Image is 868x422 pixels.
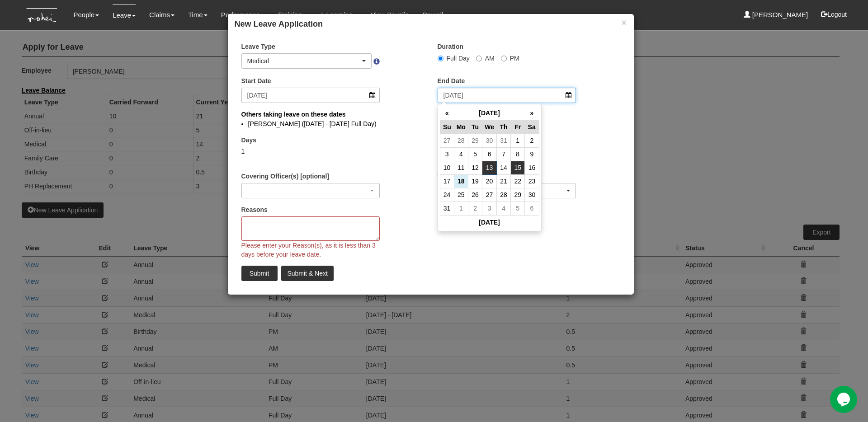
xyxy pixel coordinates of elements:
[281,266,333,281] input: Submit & Next
[497,202,511,215] td: 4
[497,161,511,174] td: 14
[497,188,511,202] td: 28
[511,134,525,147] td: 1
[497,120,511,134] th: Th
[241,42,275,51] label: Leave Type
[468,120,482,134] th: Tu
[468,134,482,147] td: 29
[482,134,497,147] td: 30
[525,188,539,202] td: 30
[454,147,468,161] td: 4
[447,55,470,62] span: Full Day
[241,111,346,118] b: Others taking leave on these dates
[440,215,539,229] th: [DATE]
[454,188,468,202] td: 25
[511,120,525,134] th: Fr
[241,172,329,181] label: Covering Officer(s) [optional]
[511,174,525,188] td: 22
[468,174,482,188] td: 19
[511,188,525,202] td: 29
[468,188,482,202] td: 26
[525,161,539,174] td: 16
[510,55,519,62] span: PM
[248,119,613,128] li: [PERSON_NAME] ([DATE] - [DATE] Full Day)
[468,202,482,215] td: 2
[438,42,464,51] label: Duration
[440,188,454,202] td: 24
[440,106,454,120] th: «
[497,134,511,147] td: 31
[440,120,454,134] th: Su
[511,147,525,161] td: 8
[241,88,380,103] input: d/m/yyyy
[454,106,525,120] th: [DATE]
[454,134,468,147] td: 28
[454,202,468,215] td: 1
[438,88,576,103] input: d/m/yyyy
[497,174,511,188] td: 21
[454,174,468,188] td: 18
[454,161,468,174] td: 11
[497,147,511,161] td: 7
[438,76,465,85] label: End Date
[468,147,482,161] td: 5
[468,161,482,174] td: 12
[511,202,525,215] td: 5
[440,161,454,174] td: 10
[241,147,380,156] div: 1
[525,106,539,120] th: »
[525,134,539,147] td: 2
[482,174,497,188] td: 20
[235,19,323,28] b: New Leave Application
[525,202,539,215] td: 6
[525,174,539,188] td: 23
[485,55,495,62] span: AM
[440,202,454,215] td: 31
[482,202,497,215] td: 3
[247,56,361,66] div: Medical
[482,147,497,161] td: 6
[241,53,372,69] button: Medical
[511,161,525,174] td: 15
[482,161,497,174] td: 13
[440,134,454,147] td: 27
[440,174,454,188] td: 17
[525,147,539,161] td: 9
[241,76,271,85] label: Start Date
[440,147,454,161] td: 3
[482,120,497,134] th: We
[241,266,278,281] input: Submit
[830,386,859,413] iframe: chat widget
[241,205,268,214] label: Reasons
[525,120,539,134] th: Sa
[241,242,376,258] span: Please enter your Reason(s), as it is less than 3 days before your leave date.
[621,18,627,27] button: ×
[482,188,497,202] td: 27
[454,120,468,134] th: Mo
[241,136,256,145] label: Days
